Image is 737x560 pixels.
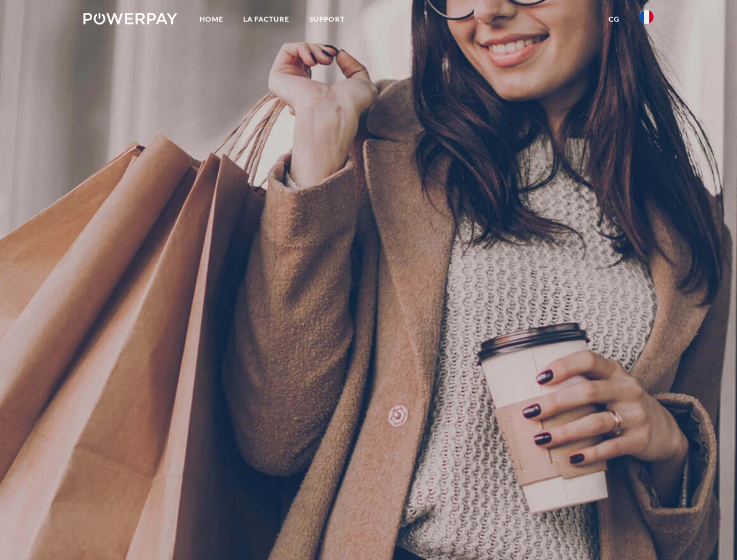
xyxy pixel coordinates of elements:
[599,9,630,30] a: CG
[83,13,177,24] img: logo-powerpay-white.svg
[640,10,654,24] img: fr
[299,9,355,30] a: Support
[233,9,299,30] a: LA FACTURE
[190,9,233,30] a: Home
